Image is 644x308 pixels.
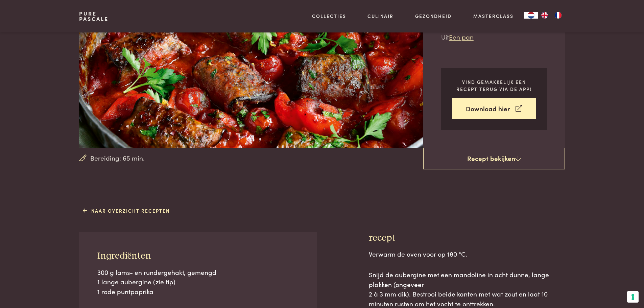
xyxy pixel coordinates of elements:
a: Masterclass [473,13,514,20]
span: 1 lange aubergine (zie tip) [97,277,175,286]
a: Naar overzicht recepten [83,207,170,214]
p: Vind gemakkelijk een recept terug via de app! [452,78,536,92]
span: 300 g lams- en rundergehakt, gemengd [97,267,216,277]
a: EN [538,12,551,19]
a: Culinair [367,13,393,20]
a: Gezondheid [415,13,452,20]
span: Ingrediënten [97,251,151,261]
h3: recept [369,232,565,244]
aside: Language selected: Nederlands [524,12,565,19]
div: Language [524,12,538,19]
a: FR [551,12,565,19]
span: Snijd de aubergine met een mandoline in acht dunne, lange plakken (ongeveer [369,270,549,289]
a: NL [524,12,538,19]
ul: Language list [538,12,565,19]
a: PurePascale [79,11,109,22]
p: Uit [441,32,547,42]
a: Een pan [449,32,474,41]
a: Collecties [312,13,346,20]
span: Bereiding: 65 min. [90,153,145,163]
a: Download hier [452,98,536,119]
button: Uw voorkeuren voor toestemming voor trackingtechnologieën [627,291,639,303]
span: 2 à 3 mm dik). Bestrooi beide kanten met wat zout en laat 10 minuten rusten om het vocht te ontt... [369,289,548,308]
span: Verwarm de oven voor op 180 °C. [369,249,467,258]
a: Recept bekijken [423,148,565,169]
span: 1 rode puntpaprika [97,287,153,296]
